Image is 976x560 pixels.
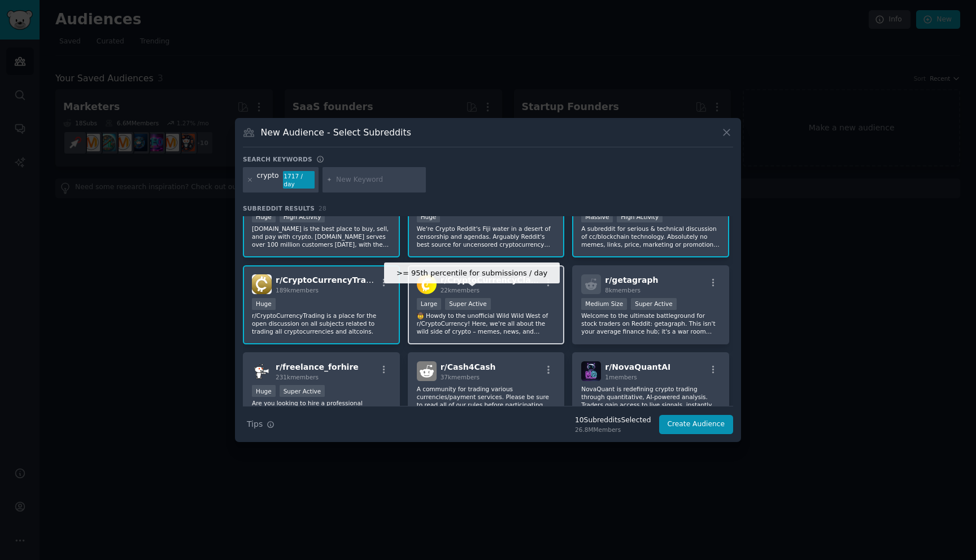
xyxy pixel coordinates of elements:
span: 22k members [441,287,480,294]
div: 1717 / day [283,171,315,189]
h3: Search keywords [243,155,312,163]
h3: New Audience - Select Subreddits [261,126,411,138]
div: crypto [257,171,279,189]
span: r/ freelance_forhire [276,362,359,371]
span: Subreddit Results [243,204,315,212]
div: Super Active [445,298,491,310]
p: A subreddit for serious & technical discussion of cc/blockchain technology. Absolutely no memes, ... [581,225,720,248]
div: 10 Subreddit s Selected [575,415,651,426]
span: 1 members [605,374,637,380]
div: Super Active [280,385,325,397]
p: 🤠 Howdy to the unofficial Wild Wild West of r/CryptoCurrency! Here, we're all about the wild side... [417,312,556,335]
div: High Activity [280,211,325,222]
button: Create Audience [659,415,734,434]
button: Tips [243,414,278,434]
img: NovaQuantAI [581,361,601,381]
span: 37k members [441,374,480,380]
div: Super Active [631,298,677,310]
div: 26.8M Members [575,426,651,434]
span: 8k members [605,287,640,294]
div: Medium Size [581,298,627,310]
div: Huge [252,385,276,397]
p: A community for trading various currencies/payment services. Please be sure to read all of our ru... [417,385,556,409]
img: Cash4Cash [417,361,437,381]
input: New Keyword [336,175,422,185]
span: Tips [247,418,263,430]
p: NovaQuant is redefining crypto trading through quantitative, AI-powered analysis. Traders gain ac... [581,385,720,409]
div: Huge [417,211,441,222]
div: High Activity [617,211,663,222]
img: freelance_forhire [252,361,272,381]
img: CryptoCurrencyClassic [417,274,437,294]
div: Massive [581,211,613,222]
p: [DOMAIN_NAME] is the best place to buy, sell, and pay with crypto. [DOMAIN_NAME] serves over 100 ... [252,225,391,248]
span: r/ Cash4Cash [441,362,496,371]
p: We're Crypto Reddit's Fiji water in a desert of censorship and agendas. Arguably Reddit's best so... [417,225,556,248]
span: r/ CryptoCurrencyClassic [441,275,548,285]
span: 189k members [276,287,319,294]
p: r/CryptoCurrencyTrading is a place for the open discussion on all subjects related to trading all... [252,312,391,335]
p: Welcome to the ultimate battleground for stock traders on Reddit: getagraph. This isn't your aver... [581,312,720,335]
span: r/ CryptoCurrencyTrading [276,275,386,285]
div: Huge [252,298,276,310]
span: r/ NovaQuantAI [605,362,670,371]
span: r/ getagraph [605,275,658,285]
span: 28 [319,205,326,212]
p: Are you looking to hire a professional designer, coder, writer and etc.. to help you develop your... [252,399,391,423]
div: Large [417,298,442,310]
span: 231k members [276,374,319,380]
div: Huge [252,211,276,222]
img: CryptoCurrencyTrading [252,274,272,294]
